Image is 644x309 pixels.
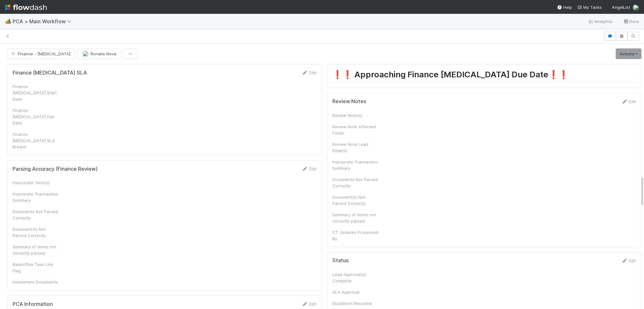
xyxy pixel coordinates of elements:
[332,98,366,105] h5: Review Notes
[332,112,380,119] div: Review Note(s)
[7,48,75,59] button: Finance - [MEDICAL_DATA]
[5,19,11,24] span: 🏕️
[616,48,641,59] a: Actions
[332,257,349,264] h5: Status
[13,261,60,274] div: Backoffice Task Link Flag
[13,70,87,76] h5: Finance [MEDICAL_DATA] SLA
[332,69,636,82] h1: ❗️❗️ Approaching Finance [MEDICAL_DATA] Due Date❗️❗️
[332,300,380,306] div: Escalation Resolved
[588,18,613,25] a: Analytics
[82,51,89,57] img: avatar_0d9988fd-9a15-4cc7-ad96-88feab9e0fa9.png
[13,131,60,150] div: Finance [MEDICAL_DATA] SLA Breach
[302,166,317,171] a: Edit
[302,70,317,75] a: Edit
[13,179,60,186] div: Inaccurate Term(s)
[10,51,70,56] span: Finance - [MEDICAL_DATA]
[13,83,60,102] div: Finance [MEDICAL_DATA] Start Date
[13,226,60,239] div: Document(s) Not Parsed Correctly
[621,258,636,263] a: Edit
[332,124,380,136] div: Review Note Affected Funds
[557,4,572,10] div: Help
[332,194,380,207] div: Document(s) Not Parsed Correctly
[623,18,639,25] a: Docs
[332,176,380,189] div: Documents Not Parsed Correctly
[302,301,317,306] a: Edit
[13,18,75,25] span: PCA > Main Workflow
[332,229,380,242] div: CT Updates Processed By
[13,191,60,203] div: Inaccurate Transaction Summary
[612,5,630,10] span: AngelList
[621,99,636,104] a: Edit
[13,244,60,256] div: Summary of terms not correctly parsed
[13,166,97,172] h5: Parsing Accuracy (Finance Review)
[332,289,380,295] div: ALA Approval
[332,271,380,284] div: Lead Approval(s) Complete
[13,208,60,221] div: Documents Not Parsed Correctly
[5,2,47,13] img: logo-inverted-e16ddd16eac7371096b0.svg
[13,301,53,307] h5: PCA Information
[77,48,120,59] button: Ronalie Nova
[577,5,602,10] span: My Tasks
[633,4,639,11] img: avatar_e5ec2f5b-afc7-4357-8cf1-2139873d70b1.png
[332,159,380,171] div: Inaccurate Transaction Summary
[91,51,116,56] span: Ronalie Nova
[13,107,60,126] div: Finance [MEDICAL_DATA] Due Date
[577,4,602,10] a: My Tasks
[13,279,60,285] div: Investment Documents
[332,212,380,224] div: Summary of terms not correctly parsed
[332,141,380,154] div: Review Note Lead Email(s)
